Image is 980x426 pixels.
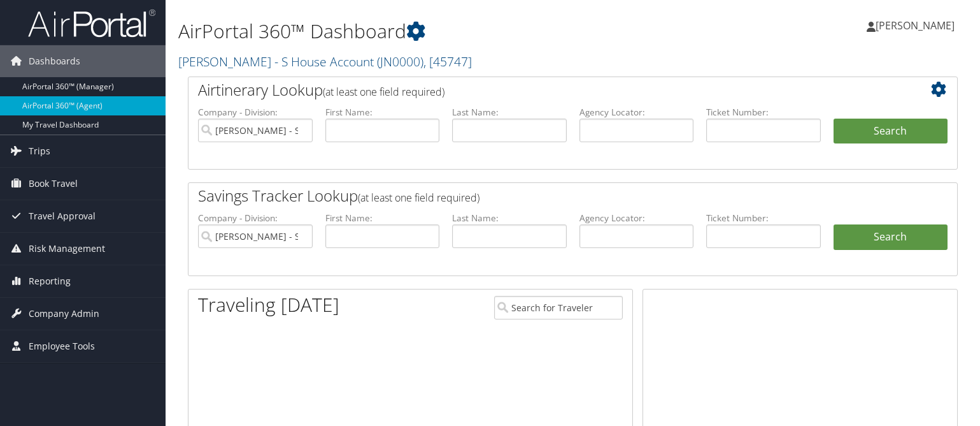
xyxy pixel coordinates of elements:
[29,233,105,265] span: Risk Management
[198,79,883,101] h2: Airtinerary Lookup
[834,224,948,250] a: Search
[494,296,623,319] input: Search for Traveler
[29,298,99,330] span: Company Admin
[198,224,313,248] input: search accounts
[29,265,71,297] span: Reporting
[198,106,313,119] label: Company - Division:
[834,119,948,144] button: Search
[28,8,155,38] img: airportal-logo.png
[358,191,479,205] span: (at least one field required)
[29,330,95,362] span: Employee Tools
[29,200,96,232] span: Travel Approval
[579,106,694,119] label: Agency Locator:
[178,53,472,70] a: [PERSON_NAME] - S House Account
[706,106,821,119] label: Ticket Number:
[29,135,50,167] span: Trips
[452,106,567,119] label: Last Name:
[876,18,955,33] span: [PERSON_NAME]
[29,168,78,200] span: Book Travel
[323,85,444,99] span: (at least one field required)
[867,6,967,45] a: [PERSON_NAME]
[198,212,313,224] label: Company - Division:
[325,106,440,119] label: First Name:
[377,53,423,70] span: ( JN0000 )
[452,212,567,224] label: Last Name:
[706,212,821,224] label: Ticket Number:
[198,291,339,318] h1: Traveling [DATE]
[178,18,704,45] h1: AirPortal 360™ Dashboard
[423,53,472,70] span: , [ 45747 ]
[29,45,80,77] span: Dashboards
[325,212,440,224] label: First Name:
[198,185,883,207] h2: Savings Tracker Lookup
[579,212,694,224] label: Agency Locator:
